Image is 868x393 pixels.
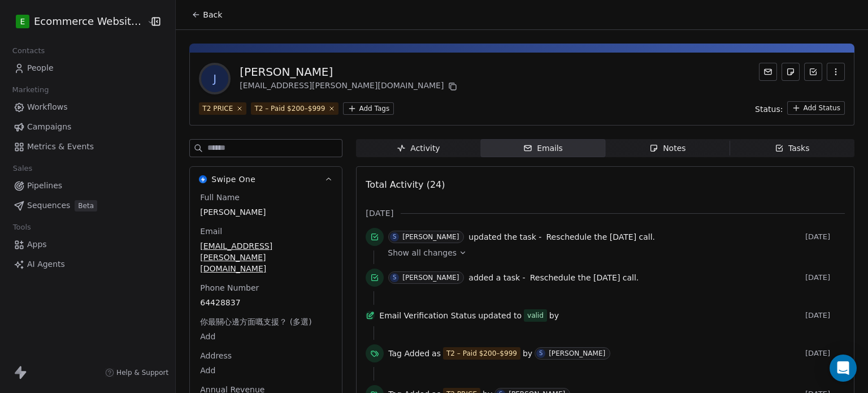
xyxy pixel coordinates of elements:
span: Add [200,365,332,376]
span: Reschedule the [DATE] call. [530,273,639,282]
span: Phone Number [198,282,261,293]
span: Metrics & Events [27,141,94,153]
span: Workflows [27,101,68,113]
a: Campaigns [9,118,166,136]
span: E [20,16,25,27]
a: Show all changes [388,247,837,258]
div: [PERSON_NAME] [549,349,605,357]
div: S [539,349,542,358]
span: Help & Support [116,368,168,377]
div: S [393,232,396,241]
span: [DATE] [805,311,845,320]
span: Tag Added [388,348,429,359]
a: AI Agents [9,255,166,274]
span: Sales [8,160,37,177]
span: Email [198,226,224,237]
a: Help & Support [105,368,168,377]
button: EEcommerce Website Builder [14,12,139,31]
span: added a task - [468,272,525,283]
span: Back [203,9,222,20]
span: [EMAIL_ADDRESS][PERSON_NAME][DOMAIN_NAME] [200,240,332,274]
span: Tools [8,219,36,236]
span: [DATE] [805,273,845,282]
span: J [201,65,228,92]
span: Pipelines [27,180,62,192]
div: [PERSON_NAME] [402,274,459,282]
span: Address [198,350,234,361]
a: Workflows [9,98,166,116]
span: People [27,62,54,74]
a: SequencesBeta [9,196,166,215]
a: Pipelines [9,176,166,195]
span: as [432,348,441,359]
button: Add Status [787,101,845,115]
span: updated the task - [468,231,541,243]
span: Sequences [27,200,70,211]
div: Tasks [775,142,810,154]
div: Open Intercom Messenger [830,355,857,382]
div: S [393,273,396,282]
span: Total Activity (24) [366,179,445,190]
div: [PERSON_NAME] [240,64,459,80]
button: Back [185,5,229,25]
div: T2 – Paid $200–$999 [254,103,325,114]
div: Notes [649,142,685,154]
div: T2 – Paid $200–$999 [446,348,517,359]
div: T2 PRICE [202,103,233,114]
a: Reschedule the [DATE] call. [530,271,639,284]
a: People [9,59,166,77]
span: [DATE] [366,208,393,219]
div: [PERSON_NAME] [402,233,459,241]
div: Activity [397,142,440,154]
span: by [523,348,532,359]
span: [DATE] [805,232,845,241]
a: Apps [9,235,166,254]
span: Swipe One [211,174,255,185]
a: Metrics & Events [9,137,166,156]
span: AI Agents [27,258,65,270]
span: Full Name [198,192,242,203]
button: Add Tags [343,102,394,115]
span: Add [200,331,332,342]
div: valid [527,310,544,321]
span: by [549,310,559,321]
button: Swipe OneSwipe One [190,167,342,192]
span: 64428837 [200,297,332,308]
span: [PERSON_NAME] [200,206,332,218]
span: Campaigns [27,121,71,133]
span: 你最關心邊方面嘅支援？ (多選) [198,316,314,327]
span: Marketing [7,81,54,98]
span: Beta [75,200,97,211]
span: Contacts [7,42,50,59]
img: Swipe One [199,175,207,183]
span: Show all changes [388,247,457,258]
div: [EMAIL_ADDRESS][PERSON_NAME][DOMAIN_NAME] [240,80,459,93]
span: Ecommerce Website Builder [34,14,144,29]
span: Apps [27,239,47,251]
span: Email Verification Status [379,310,476,321]
span: Reschedule the [DATE] call. [546,232,655,241]
a: Reschedule the [DATE] call. [546,230,655,244]
span: updated to [478,310,522,321]
span: [DATE] [805,349,845,358]
span: Status: [755,103,783,115]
